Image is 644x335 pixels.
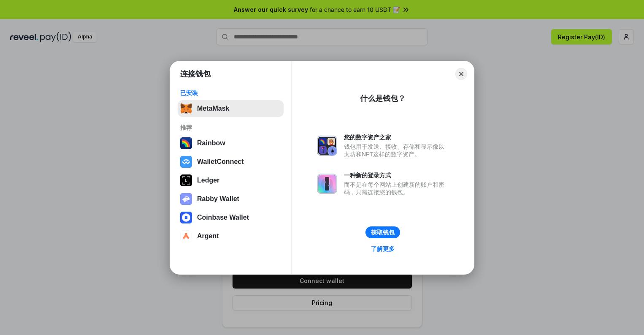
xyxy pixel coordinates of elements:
button: Rainbow [178,135,284,152]
div: Rabby Wallet [197,195,239,203]
div: 您的数字资产之家 [344,133,449,141]
a: 了解更多 [366,243,400,254]
button: 获取钱包 [365,226,400,238]
div: Argent [197,232,219,240]
div: 钱包用于发送、接收、存储和显示像以太坊和NFT这样的数字资产。 [344,143,449,158]
button: Argent [178,228,284,245]
div: 一种新的登录方式 [344,172,449,179]
img: svg+xml,%3Csvg%20xmlns%3D%22http%3A%2F%2Fwww.w3.org%2F2000%2Fsvg%22%20fill%3D%22none%22%20viewBox... [317,136,337,156]
div: 推荐 [180,124,281,131]
button: Coinbase Wallet [178,209,284,226]
div: WalletConnect [197,158,244,166]
img: svg+xml,%3Csvg%20fill%3D%22none%22%20height%3D%2233%22%20viewBox%3D%220%200%2035%2033%22%20width%... [180,103,192,114]
button: MetaMask [178,100,284,117]
div: 已安装 [180,89,281,97]
img: svg+xml,%3Csvg%20xmlns%3D%22http%3A%2F%2Fwww.w3.org%2F2000%2Fsvg%22%20fill%3D%22none%22%20viewBox... [180,193,192,205]
div: Coinbase Wallet [197,214,249,221]
div: 而不是在每个网站上创建新的账户和密码，只需连接您的钱包。 [344,181,449,196]
img: svg+xml,%3Csvg%20width%3D%2228%22%20height%3D%2228%22%20viewBox%3D%220%200%2028%2028%22%20fill%3D... [180,212,192,223]
div: Rainbow [197,139,225,147]
img: svg+xml,%3Csvg%20width%3D%2228%22%20height%3D%2228%22%20viewBox%3D%220%200%2028%2028%22%20fill%3D... [180,230,192,242]
img: svg+xml,%3Csvg%20width%3D%22120%22%20height%3D%22120%22%20viewBox%3D%220%200%20120%20120%22%20fil... [180,137,192,149]
button: Ledger [178,172,284,189]
img: svg+xml,%3Csvg%20xmlns%3D%22http%3A%2F%2Fwww.w3.org%2F2000%2Fsvg%22%20fill%3D%22none%22%20viewBox... [317,174,337,194]
div: 什么是钱包？ [360,93,406,103]
div: Ledger [197,177,219,184]
h1: 连接钱包 [180,69,211,79]
button: WalletConnect [178,153,284,170]
div: MetaMask [197,105,229,112]
button: Close [455,68,467,80]
div: 了解更多 [371,245,395,253]
img: svg+xml,%3Csvg%20width%3D%2228%22%20height%3D%2228%22%20viewBox%3D%220%200%2028%2028%22%20fill%3D... [180,156,192,168]
img: svg+xml,%3Csvg%20xmlns%3D%22http%3A%2F%2Fwww.w3.org%2F2000%2Fsvg%22%20width%3D%2228%22%20height%3... [180,174,192,186]
button: Rabby Wallet [178,191,284,207]
div: 获取钱包 [371,229,395,236]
